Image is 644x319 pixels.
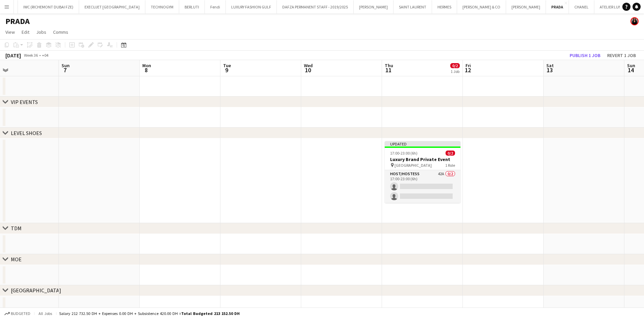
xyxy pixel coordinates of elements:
h1: PRADA [5,16,30,26]
button: LUXURY FASHION GULF [226,0,277,14]
button: TECHNOGYM [145,0,179,14]
app-user-avatar: Maria Fernandes [630,17,639,25]
div: Salary 212 732.50 DH + Expenses 0.00 DH + Subsistence 420.00 DH = [59,311,240,316]
a: Comms [50,28,71,36]
span: 14 [626,66,635,74]
button: ATELIER LUM [594,0,627,14]
div: Updated [385,141,460,147]
div: +04 [42,53,48,58]
span: Jobs [36,29,46,35]
span: Sun [62,62,70,69]
span: 17:00-23:00 (6h) [390,151,418,156]
div: VIP EVENTS [11,99,38,105]
button: Revert 1 job [604,51,639,60]
span: Fri [466,62,471,69]
a: Jobs [33,28,49,36]
button: Publish 1 job [567,51,603,60]
a: View [3,28,18,36]
span: Comms [53,29,68,35]
button: BERLUTI [179,0,205,14]
div: [DATE] [5,52,21,59]
button: PRADA [546,0,569,14]
span: 0/2 [450,63,460,68]
div: MOE [11,256,22,263]
a: Edit [19,28,32,36]
button: [PERSON_NAME] [354,0,393,14]
button: CHANEL [569,0,594,14]
h3: Luxury Brand Private Event [385,156,460,162]
span: 8 [141,66,151,74]
span: 9 [222,66,231,74]
button: HERMES [432,0,457,14]
button: EXECUJET [GEOGRAPHIC_DATA] [79,0,145,14]
button: [PERSON_NAME] & CO [457,0,506,14]
span: 13 [545,66,554,74]
span: 1 Role [445,163,455,168]
button: [PERSON_NAME] [506,0,546,14]
span: View [5,29,15,35]
span: Budgeted [11,311,30,316]
span: Total Budgeted 213 152.50 DH [181,311,240,316]
span: All jobs [37,311,53,316]
span: 12 [464,66,471,74]
app-job-card: Updated17:00-23:00 (6h)0/2Luxury Brand Private Event [GEOGRAPHIC_DATA]1 RoleHost/Hostess42A0/217:... [385,141,460,203]
app-card-role: Host/Hostess42A0/217:00-23:00 (6h) [385,170,460,203]
span: Sun [627,62,635,69]
button: DAFZA PERMANENT STAFF - 2019/2025 [277,0,354,14]
div: LEVEL SHOES [11,130,42,136]
span: Edit [22,29,29,35]
div: TDM [11,225,22,232]
span: Thu [385,62,393,69]
button: Fendi [205,0,226,14]
span: Wed [304,62,313,69]
button: Budgeted [3,310,31,317]
span: Mon [142,62,151,69]
span: 10 [303,66,313,74]
span: 11 [384,66,393,74]
span: Week 36 [22,53,39,58]
span: Tue [223,62,231,69]
button: IWC (RICHEMONT DUBAI FZE) [18,0,79,14]
button: SAINT LAURENT [393,0,432,14]
span: Sat [546,62,554,69]
div: 1 Job [451,69,459,74]
span: [GEOGRAPHIC_DATA] [395,163,432,168]
span: 7 [61,66,70,74]
div: [GEOGRAPHIC_DATA] [11,287,61,294]
span: 0/2 [446,151,455,156]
